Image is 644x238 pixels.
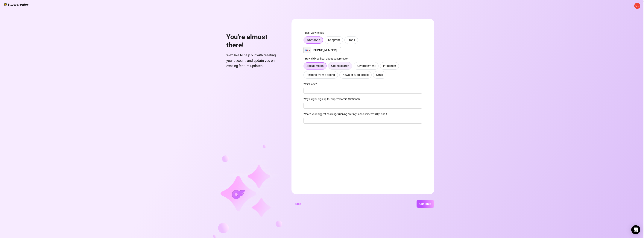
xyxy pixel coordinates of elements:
[306,64,324,68] span: Social media
[357,64,376,68] span: Advertisement
[331,64,349,68] span: Online search
[347,38,355,42] span: Email
[303,31,327,35] label: Best way to talk:
[291,200,304,208] button: Back
[303,103,422,109] input: Why did you sign up for Supercreator? (Optional)
[226,53,282,69] span: We'd like to help out with creating your account, and update you on exciting feature updates.
[303,47,341,53] input: 1 (702) 123-4567
[635,4,639,8] span: C L
[294,202,301,206] span: Back
[419,202,431,206] span: Continue
[303,97,362,101] label: Why did you sign up for Supercreator? (Optional)
[303,118,422,124] input: What's your biggest challenge running an OnlyFans business? (Optional)
[303,82,319,86] label: Which one?
[376,73,383,77] span: Other
[306,73,335,77] span: Refferal from a friend
[342,73,369,77] span: News or Blog article
[303,57,352,61] label: How did you hear about Supercreator:
[4,3,29,6] img: logo
[303,88,422,94] input: Which one?
[328,38,340,42] span: Telegram
[304,47,311,53] div: United States: + 1
[417,200,434,208] button: Continue
[383,64,396,68] span: Influencer
[631,225,640,234] div: Open Intercom Messenger
[303,112,389,116] label: What's your biggest challenge running an OnlyFans business? (Optional)
[226,33,282,49] h1: You're almost there!
[306,38,320,42] span: WhatsApp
